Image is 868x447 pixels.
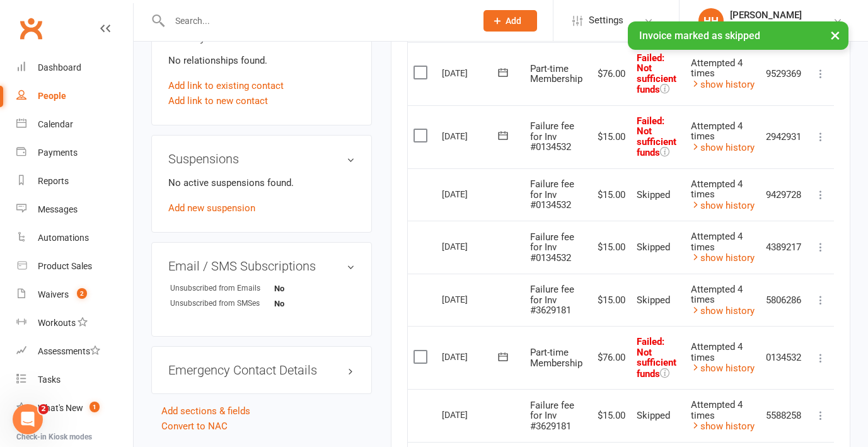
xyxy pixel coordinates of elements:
[483,10,537,32] button: Add
[16,139,133,167] a: Payments
[588,221,631,274] td: $15.00
[637,410,670,421] span: Skipped
[15,13,47,44] a: Clubworx
[77,288,87,299] span: 2
[637,52,676,96] span: : Not sufficient funds
[588,326,631,389] td: $76.00
[530,284,574,316] span: Failure fee for Inv #3629181
[691,252,755,264] a: show history
[38,91,66,101] div: People
[274,284,347,293] strong: No
[168,152,355,166] h3: Suspensions
[760,168,807,221] td: 9429728
[38,62,81,73] div: Dashboard
[530,120,574,153] span: Failure fee for Inv #0134532
[168,93,268,108] a: Add link to new contact
[530,231,574,264] span: Failure fee for Inv #0134532
[170,282,274,294] div: Unsubscribed from Emails
[691,120,743,142] span: Attempted 4 times
[442,347,500,366] div: [DATE]
[442,184,500,204] div: [DATE]
[637,115,676,159] span: Failed
[442,289,500,309] div: [DATE]
[90,402,100,412] span: 1
[637,241,670,253] span: Skipped
[442,405,500,424] div: [DATE]
[38,403,83,413] div: What's New
[588,42,631,105] td: $76.00
[168,175,355,190] p: No active suspensions found.
[38,176,69,186] div: Reports
[16,337,133,366] a: Assessments
[730,9,820,21] div: [PERSON_NAME]
[760,105,807,168] td: 2942931
[637,115,676,159] span: : Not sufficient funds
[442,236,500,256] div: [DATE]
[16,54,133,82] a: Dashboard
[16,110,133,139] a: Calendar
[38,346,100,356] div: Assessments
[628,21,848,50] div: Invoice marked as skipped
[274,299,347,308] strong: No
[691,178,743,200] span: Attempted 4 times
[760,42,807,105] td: 9529369
[760,274,807,327] td: 5806286
[691,284,743,306] span: Attempted 4 times
[691,363,755,374] a: show history
[38,148,78,158] div: Payments
[16,309,133,337] a: Workouts
[730,21,820,32] div: [PERSON_NAME] MMA
[530,178,574,211] span: Failure fee for Inv #0134532
[38,404,49,414] span: 2
[760,389,807,442] td: 5588258
[16,366,133,394] a: Tasks
[38,289,69,299] div: Waivers
[13,404,43,434] iframe: Intercom live chat
[166,12,467,30] input: Search...
[588,105,631,168] td: $15.00
[38,318,76,328] div: Workouts
[691,341,743,363] span: Attempted 4 times
[38,261,92,271] div: Product Sales
[691,305,755,316] a: show history
[38,233,89,243] div: Automations
[442,126,500,146] div: [DATE]
[760,221,807,274] td: 4389217
[691,399,743,421] span: Attempted 4 times
[530,347,582,369] span: Part-time Membership
[168,53,355,68] p: No relationships found.
[637,294,670,306] span: Skipped
[38,374,61,385] div: Tasks
[161,421,228,432] a: Convert to NAC
[691,421,755,432] a: show history
[588,168,631,221] td: $15.00
[530,400,574,432] span: Failure fee for Inv #3629181
[38,204,78,214] div: Messages
[16,82,133,110] a: People
[637,52,676,96] span: Failed
[16,252,133,281] a: Product Sales
[506,16,521,26] span: Add
[760,326,807,389] td: 0134532
[691,142,755,153] a: show history
[691,79,755,90] a: show history
[168,202,255,214] a: Add new suspension
[824,21,847,49] button: ×
[16,394,133,422] a: What's New1
[588,274,631,327] td: $15.00
[691,200,755,211] a: show history
[588,389,631,442] td: $15.00
[691,231,743,253] span: Attempted 4 times
[168,78,284,93] a: Add link to existing contact
[530,63,582,85] span: Part-time Membership
[637,336,676,380] span: Failed
[170,298,274,310] div: Unsubscribed from SMSes
[38,119,73,129] div: Calendar
[589,6,623,35] span: Settings
[16,224,133,252] a: Automations
[637,336,676,380] span: : Not sufficient funds
[16,281,133,309] a: Waivers 2
[161,405,250,417] a: Add sections & fields
[168,363,355,377] h3: Emergency Contact Details
[168,259,355,273] h3: Email / SMS Subscriptions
